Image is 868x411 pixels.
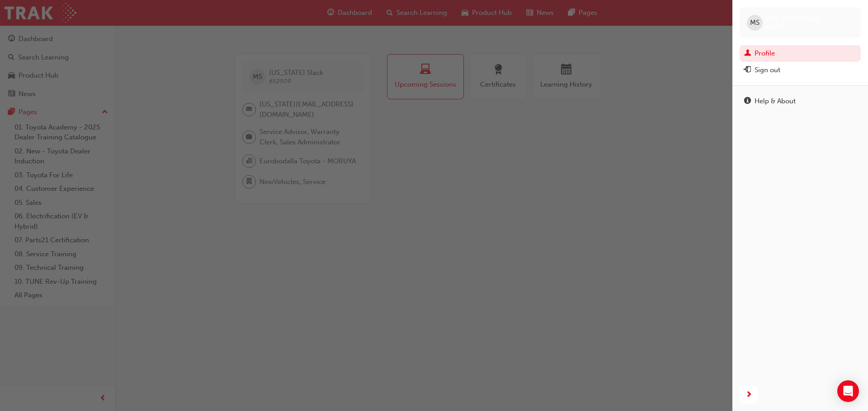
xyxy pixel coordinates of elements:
[750,18,759,28] span: MS
[744,50,751,58] span: man-icon
[755,65,780,75] div: Sign out
[745,389,752,401] span: next-icon
[744,66,751,74] span: exit-icon
[837,380,859,402] div: Open Intercom Messenger
[755,96,796,106] div: Help & About
[744,97,751,106] span: info-icon
[766,23,788,31] span: 652509
[740,45,861,62] a: Profile
[740,93,861,110] a: Help & About
[766,14,821,23] span: [US_STATE] Slack
[740,62,861,79] button: Sign out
